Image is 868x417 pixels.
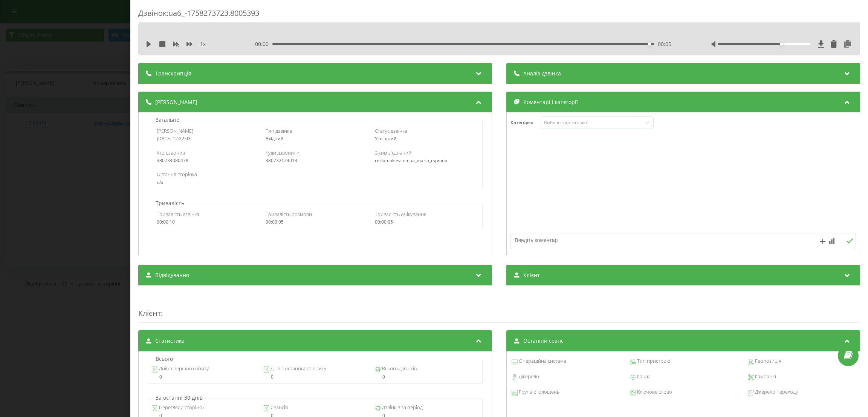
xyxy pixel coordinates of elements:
[658,40,671,48] span: 00:05
[523,271,540,279] span: Клієнт
[152,374,255,380] div: 0
[636,388,672,396] span: Ключове слово
[156,171,197,178] span: Остання сторінка
[374,374,478,380] div: 0
[266,219,365,225] div: 00:00:05
[155,271,189,279] span: Відвідування
[266,211,312,218] span: Тривалість розмови
[518,388,559,396] span: Група оголошень
[155,337,185,345] span: Статистика
[266,127,292,134] span: Тип дзвінка
[138,293,860,323] div: :
[155,70,191,77] span: Транскрипція
[269,365,326,373] span: Днів з останнього візиту
[156,127,193,134] span: [PERSON_NAME]
[156,149,185,156] span: Хто дзвонив
[754,388,798,396] span: Джерело переходу
[138,8,860,23] div: Дзвінок : ua6_-1758273723.8005393
[266,135,284,142] span: Вхідний
[269,404,288,411] span: Сеансів
[138,308,161,318] span: Клієнт
[200,40,206,48] span: 1 x
[518,373,539,380] span: Джерело
[156,180,474,185] div: n/a
[156,219,255,225] div: 00:00:10
[155,98,197,106] span: [PERSON_NAME]
[374,219,474,225] div: 00:00:05
[374,127,407,134] span: Статус дзвінка
[156,158,255,163] div: 380734080478
[374,149,411,156] span: З ким з'єднаний
[374,211,426,218] span: Тривалість очікування
[266,158,365,163] div: 380732124013
[754,373,776,380] span: Кампанія
[523,337,564,345] span: Останній сеанс
[154,199,186,207] p: Тривалість
[648,43,651,46] div: Accessibility label
[510,120,541,125] h4: Категорія :
[780,43,783,46] div: Accessibility label
[636,373,650,380] span: Канал
[156,136,255,141] div: [DATE] 12:22:03
[381,404,422,411] span: Дзвінків за період
[374,135,396,142] span: Успішний
[544,120,638,126] div: Виберіть категорію
[266,149,300,156] span: Куди дзвонили
[156,211,199,218] span: Тривалість дзвінка
[381,365,416,373] span: Всього дзвінків
[158,404,205,411] span: Перегляди сторінок
[523,70,561,77] span: Аналіз дзвінка
[518,357,566,365] span: Операційна система
[636,357,670,365] span: Тип пристрою
[523,98,578,106] span: Коментарі і категорії
[255,40,272,48] span: 00:00
[158,365,209,373] span: Днів з першого візиту
[154,116,181,124] p: Загальне
[154,355,175,363] p: Всього
[374,158,474,163] div: reklamakievcomua_maria_rspmob
[263,374,367,380] div: 0
[754,357,781,365] span: Геопозиція
[154,394,205,402] p: За останні 30 днів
